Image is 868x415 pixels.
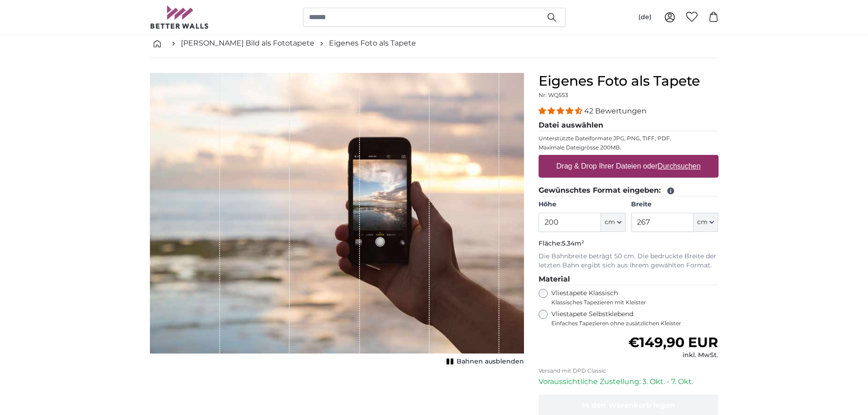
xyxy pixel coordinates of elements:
span: cm [605,218,615,227]
div: inkl. MwSt. [628,351,718,360]
span: Einfaches Tapezieren ohne zusätzlichen Kleister [551,320,719,327]
div: 1 of 1 [150,73,524,368]
p: Maximale Dateigrösse 200MB. [539,144,719,151]
p: Voraussichtliche Zustellung: 3. Okt. - 7. Okt. [539,376,719,387]
span: Bahnen ausblenden [457,357,524,366]
label: Vliestapete Selbstklebend [551,310,719,327]
button: (de) [631,9,659,26]
span: 42 Bewertungen [584,107,647,115]
p: Versand mit DPD Classic [539,367,719,374]
span: Nr. WQ553 [539,92,568,98]
label: Höhe [539,200,626,209]
a: Eigenes Foto als Tapete [329,38,416,49]
label: Drag & Drop Ihrer Dateien oder [553,157,704,175]
nav: breadcrumbs [150,29,719,58]
u: Durchsuchen [657,162,700,170]
label: Breite [631,200,718,209]
span: €149,90 EUR [628,334,718,351]
button: cm [693,213,718,232]
label: Vliestapete Klassisch [551,289,713,306]
p: Fläche: [539,239,719,248]
a: [PERSON_NAME] Bild als Fototapete [181,38,314,49]
span: 4.38 stars [539,107,584,115]
span: In den Warenkorb legen [582,401,675,410]
h1: Eigenes Foto als Tapete [539,73,719,89]
p: Unterstützte Dateiformate JPG, PNG, TIFF, PDF. [539,135,719,142]
legend: Material [539,274,719,285]
span: 5.34m² [562,239,584,247]
p: Die Bahnbreite beträgt 50 cm. Die bedruckte Breite der letzten Bahn ergibt sich aus Ihrem gewählt... [539,252,719,270]
span: Klassisches Tapezieren mit Kleister [551,299,713,306]
img: Betterwalls [150,5,209,29]
span: cm [697,218,708,227]
legend: Datei auswählen [539,120,719,131]
button: Bahnen ausblenden [444,355,524,368]
button: cm [601,213,626,232]
img: personalised-photo [150,73,524,354]
legend: Gewünschtes Format eingeben: [539,185,719,196]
